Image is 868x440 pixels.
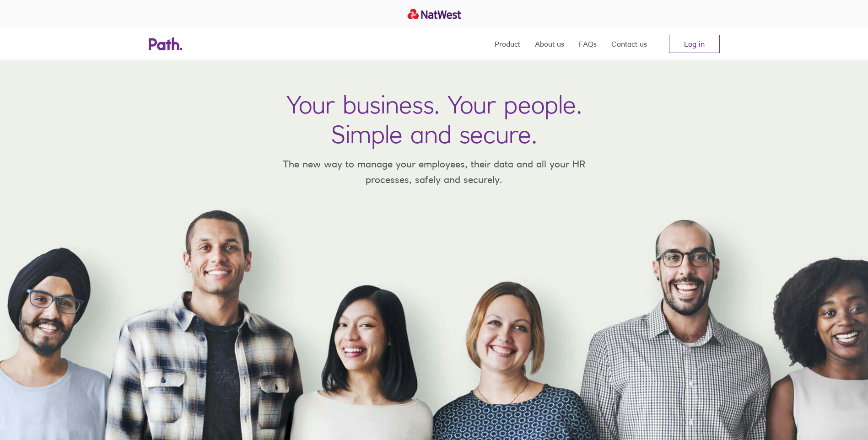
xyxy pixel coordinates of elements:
a: FAQs [579,27,597,60]
a: About us [535,27,564,60]
a: Log in [669,35,720,53]
a: Contact us [611,27,647,60]
h1: Your business. Your people. Simple and secure. [286,90,582,149]
p: The new way to manage your employees, their data and all your HR processes, safely and securely. [270,156,599,187]
a: Product [495,27,520,60]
